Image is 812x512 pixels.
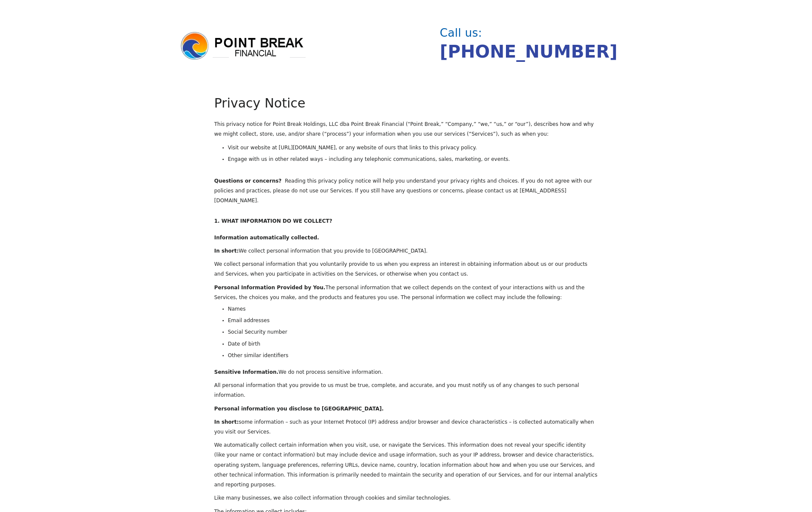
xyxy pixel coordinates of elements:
span: We collect personal information that you provide to [GEOGRAPHIC_DATA]. [239,248,428,254]
span: Other similar identifiers [228,352,289,358]
div: Call us: [440,27,643,38]
span: Personal information you disclose to [GEOGRAPHIC_DATA]. [214,406,384,412]
span: We collect personal information that you voluntarily provide to us when you express an interest i... [214,261,588,277]
a: [PHONE_NUMBER] [440,41,618,62]
span: Social Security number [228,329,287,335]
span: The personal information that we collect depends on the context of your interactions with us and ... [214,285,585,300]
span: In short: [214,248,239,254]
span: Privacy Notice [214,96,306,111]
span: All personal information that you provide to us must be true, complete, and accurate, and you mus... [214,382,579,398]
span: Personal Information Provided by You. [214,285,326,291]
span: We do not process sensitive information. [278,369,383,375]
span: This privacy notice for Point Break Holdings, LLC dba Point Break Financial (“Point Break,” “Comp... [214,121,594,137]
span: Like many businesses, we also collect information through cookies and similar technologies. [214,495,451,501]
span: Sensitive Information. [214,369,279,375]
img: logo.png [179,31,307,61]
span: Questions or concerns? [214,178,282,184]
span: Date of birth [228,341,260,347]
span: Names [228,306,246,312]
span: Engage with us in other related ways – including any telephonic communications, sales, marketing,... [228,156,510,162]
span: Visit our website at [URL][DOMAIN_NAME], or any website of ours that links to this privacy policy. [228,145,477,151]
span: Email addresses [228,317,270,323]
span: some information – such as your Internet Protocol (IP) address and/or browser and device characte... [214,419,594,435]
span: Reading this privacy policy notice will help you understand your privacy rights and choices. If y... [214,178,592,204]
span: In short: [214,419,239,425]
span: Information automatically collected. [214,235,319,241]
span: 1. WHAT INFORMATION DO WE COLLECT? [214,218,332,224]
span: We automatically collect certain information when you visit, use, or navigate the Services. This ... [214,442,598,488]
